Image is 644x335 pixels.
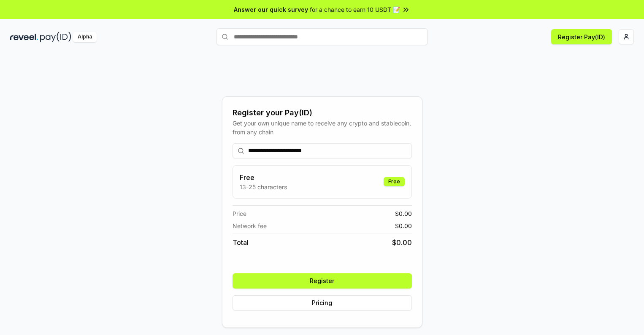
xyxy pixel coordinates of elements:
[233,295,412,310] button: Pricing
[234,5,308,14] span: Answer our quick survey
[310,5,400,14] span: for a chance to earn 10 USDT 📝
[392,237,412,248] span: $ 0.00
[395,221,412,230] span: $ 0.00
[40,32,71,42] img: pay_id
[10,32,38,42] img: reveel_dark
[395,209,412,218] span: $ 0.00
[233,273,412,289] button: Register
[73,32,97,42] div: Alpha
[233,221,267,230] span: Network fee
[240,182,287,191] p: 13-25 characters
[233,209,246,218] span: Price
[233,237,249,248] span: Total
[551,29,612,44] button: Register Pay(ID)
[240,172,287,182] h3: Free
[233,107,412,119] div: Register your Pay(ID)
[384,177,405,186] div: Free
[233,119,412,136] div: Get your own unique name to receive any crypto and stablecoin, from any chain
